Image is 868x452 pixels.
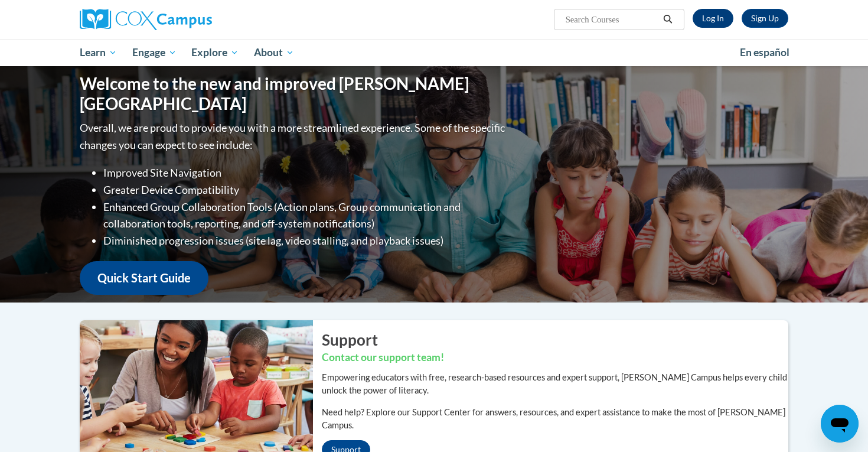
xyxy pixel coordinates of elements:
span: Learn [80,45,117,60]
h2: Support [322,329,788,350]
p: Overall, we are proud to provide you with a more streamlined experience. Some of the specific cha... [80,119,508,154]
iframe: Button to launch messaging window [821,405,859,443]
li: Greater Device Compatibility [103,181,508,199]
li: Enhanced Group Collaboration Tools (Action plans, Group communication and collaboration tools, re... [103,199,508,233]
span: Explore [191,45,239,60]
li: Improved Site Navigation [103,164,508,181]
a: Cox Campus [80,9,304,30]
input: Search Courses [564,12,659,27]
h1: Welcome to the new and improved [PERSON_NAME][GEOGRAPHIC_DATA] [80,74,508,113]
span: En español [740,46,789,58]
p: Empowering educators with free, research-based resources and expert support, [PERSON_NAME] Campus... [322,371,788,397]
a: Explore [184,39,246,66]
a: About [246,39,302,66]
span: About [254,45,294,60]
a: Quick Start Guide [80,261,208,295]
a: Learn [72,39,125,66]
p: Need help? Explore our Support Center for answers, resources, and expert assistance to make the m... [322,406,788,432]
h3: Contact our support team! [322,350,788,365]
div: Main menu [62,39,806,66]
span: Engage [132,45,177,60]
a: Engage [125,39,184,66]
a: Log In [693,9,733,28]
a: En español [732,40,797,65]
img: Cox Campus [80,9,212,30]
button: Search [659,12,677,27]
a: Register [742,9,788,28]
li: Diminished progression issues (site lag, video stalling, and playback issues) [103,232,508,249]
